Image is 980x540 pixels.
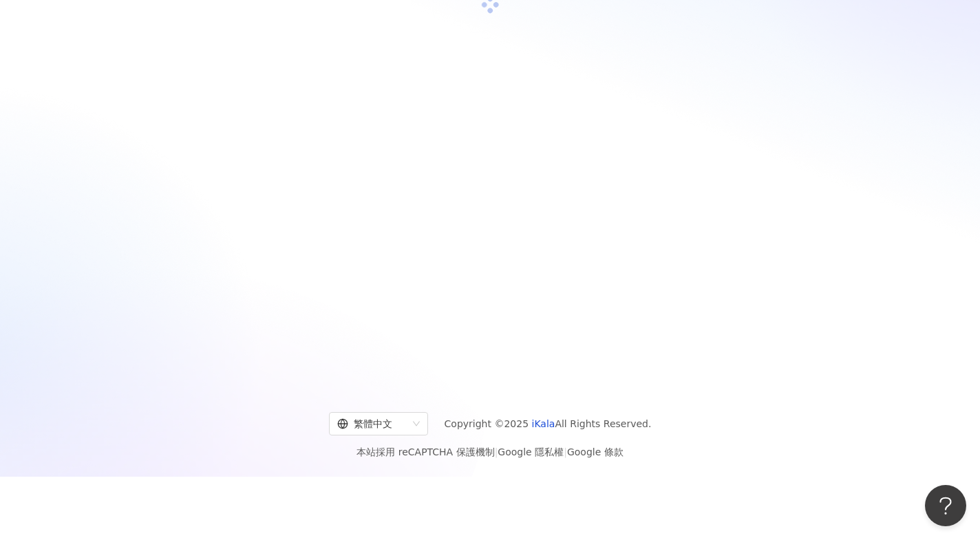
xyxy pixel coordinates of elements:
[498,446,564,457] a: Google 隱私權
[445,415,652,432] span: Copyright © 2025 All Rights Reserved.
[495,446,498,457] span: |
[564,446,567,457] span: |
[567,446,624,457] a: Google 條款
[337,413,407,435] div: 繁體中文
[532,418,555,429] a: iKala
[356,444,623,460] span: 本站採用 reCAPTCHA 保護機制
